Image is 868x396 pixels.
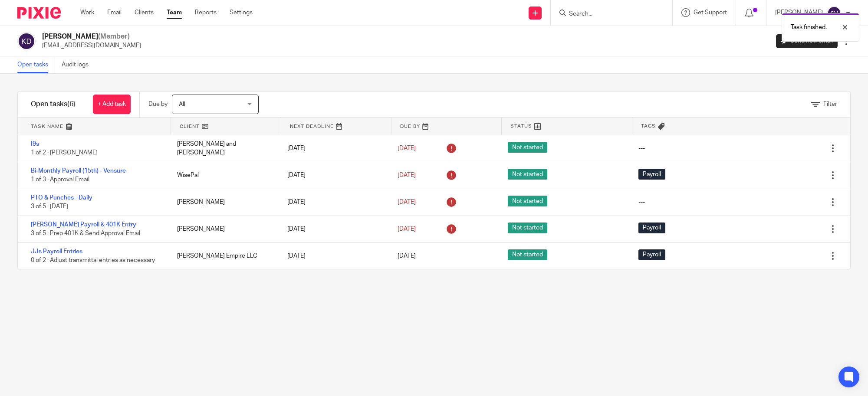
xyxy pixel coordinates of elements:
div: [DATE] [279,140,389,157]
div: [PERSON_NAME] [168,193,279,211]
p: Task finished. [791,23,827,32]
a: JJs Payroll Entries [31,249,82,255]
a: Team [167,8,182,17]
span: Not started [508,249,547,260]
div: --- [638,144,645,153]
p: Due by [148,100,168,108]
div: [DATE] [279,220,389,238]
a: Bi-Monthly Payroll (15th) - Vensure [31,168,126,174]
img: svg%3E [827,6,841,20]
span: Not started [508,142,547,153]
span: (6) [67,101,76,108]
div: [PERSON_NAME] Empire LLC [168,247,279,265]
span: [DATE] [398,226,416,232]
span: (Member) [98,33,130,40]
div: --- [638,198,645,206]
p: [EMAIL_ADDRESS][DOMAIN_NAME] [42,41,141,50]
span: [DATE] [398,199,416,205]
h2: [PERSON_NAME] [42,32,141,41]
a: [PERSON_NAME] Payroll & 401K Entry [31,222,136,228]
div: [PERSON_NAME] [168,220,279,238]
span: Filter [823,101,837,107]
a: Clients [135,8,154,17]
a: Reports [195,8,217,17]
a: I9s [31,141,39,147]
span: 1 of 2 · [PERSON_NAME] [31,150,98,156]
span: 3 of 5 · Prep 401K & Send Approval Email [31,230,140,236]
h1: Open tasks [31,100,76,109]
span: Not started [508,223,547,233]
div: [DATE] [279,167,389,184]
span: All [179,101,185,108]
span: 3 of 5 · [DATE] [31,203,68,209]
img: Pixie [17,7,61,19]
a: + Add task [93,95,131,114]
a: Open tasks [17,56,55,73]
div: [DATE] [279,193,389,211]
img: svg%3E [17,32,36,50]
span: Payroll [638,169,665,180]
a: Audit logs [62,56,95,73]
a: PTO & Punches - Daily [31,195,92,201]
div: WisePal [168,167,279,184]
a: Email [107,8,122,17]
span: 1 of 3 · Approval Email [31,177,89,183]
span: Status [510,122,532,130]
span: [DATE] [398,145,416,151]
span: 0 of 2 · Adjust transmittal entries as necessary [31,257,155,263]
span: Payroll [638,223,665,233]
a: Work [80,8,94,17]
span: Tags [641,122,656,130]
span: Not started [508,169,547,180]
div: [DATE] [279,247,389,265]
span: Not started [508,196,547,206]
div: [PERSON_NAME] and [PERSON_NAME] [168,135,279,162]
span: [DATE] [398,253,416,259]
span: Payroll [638,249,665,260]
a: Settings [230,8,253,17]
span: [DATE] [398,172,416,178]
